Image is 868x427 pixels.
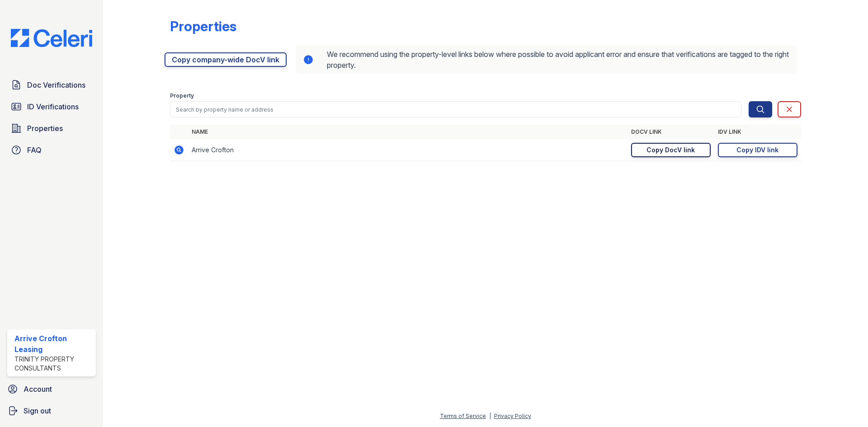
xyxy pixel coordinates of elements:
span: Account [24,384,52,394]
div: We recommend using the property-level links below where possible to avoid applicant error and ens... [296,45,797,74]
a: Properties [7,119,96,137]
img: CE_Logo_Blue-a8612792a0a2168367f1c8372b55b34899dd931a85d93a1a3d3e32e68fde9ad4.png [4,29,99,47]
label: Property [170,92,194,99]
a: Doc Verifications [7,76,96,94]
span: Sign out [24,405,51,416]
th: IDV Link [714,125,801,139]
a: ID Verifications [7,98,96,116]
span: Properties [27,123,63,134]
a: Copy IDV link [718,143,797,157]
a: Account [4,380,99,398]
td: Arrive Crofton [188,139,627,161]
div: | [489,413,491,419]
a: Privacy Policy [494,413,531,419]
div: Trinity Property Consultants [14,355,92,373]
div: Arrive Crofton Leasing [14,333,92,355]
a: Copy company-wide DocV link [165,52,287,67]
a: Terms of Service [440,413,486,419]
div: Properties [170,18,236,34]
span: Doc Verifications [27,80,85,90]
span: ID Verifications [27,101,79,112]
th: Name [188,125,627,139]
a: FAQ [7,141,96,159]
div: Copy DocV link [646,145,695,155]
span: FAQ [27,145,42,155]
a: Sign out [4,402,99,420]
div: Copy IDV link [736,145,778,155]
th: DocV Link [627,125,714,139]
a: Copy DocV link [631,143,711,157]
input: Search by property name or address [170,101,741,117]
